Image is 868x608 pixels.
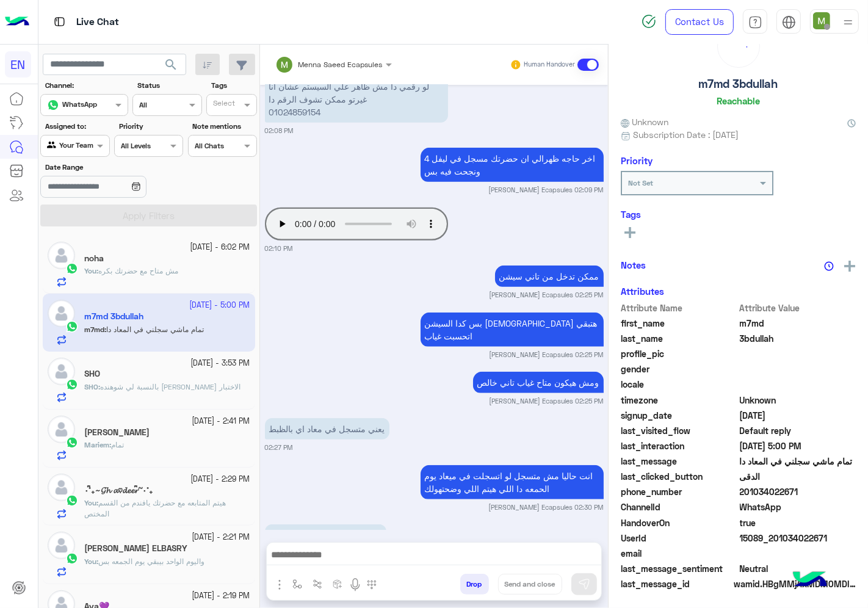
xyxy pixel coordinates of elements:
[621,485,737,498] span: phone_number
[621,440,737,452] span: last_interaction
[308,574,328,594] button: Trigger scenario
[5,51,31,78] div: EN
[740,378,856,391] span: null
[45,121,108,132] label: Assigned to:
[748,15,762,29] img: tab
[621,317,737,330] span: first_name
[621,363,737,375] span: gender
[190,242,250,253] small: [DATE] - 6:02 PM
[490,350,604,360] small: [PERSON_NAME] Ecapsules 02:25 PM
[740,363,856,375] span: null
[100,382,241,391] span: بالنسبة لي شوهنده سعيد خلصت الاختبار
[66,436,78,449] img: WhatsApp
[84,440,109,449] span: Mariem
[328,574,348,594] button: create order
[740,562,856,575] span: 0
[524,60,575,70] small: Human Handover
[137,80,200,91] label: Status
[740,424,856,437] span: Default reply
[84,440,111,449] b: :
[192,416,250,427] small: [DATE] - 2:41 PM
[192,590,250,602] small: [DATE] - 2:19 PM
[824,261,834,271] img: notes
[421,465,604,499] p: 11/10/2025, 2:30 PM
[489,185,604,195] small: [PERSON_NAME] Ecapsules 02:09 PM
[740,332,856,345] span: 3bdullah
[740,302,856,314] span: Attribute Value
[490,290,604,300] small: [PERSON_NAME] Ecapsules 02:25 PM
[490,396,604,406] small: [PERSON_NAME] Ecapsules 02:25 PM
[98,266,178,275] span: مش متاح مع حضرتك بكره
[621,394,737,407] span: timezone
[734,577,856,590] span: wamid.HBgMMjAxMDM0MDIyNjcxFQIAEhggQUMzOTg5OERCRDY0MEM4NDdGRjQwQzA5MzAwNENFNkIA
[621,532,737,545] span: UserId
[740,470,856,483] span: الدقى
[460,574,489,595] button: Drop
[621,259,646,270] h6: Notes
[288,574,308,594] button: select flow
[84,543,187,554] h5: MAZEN ELBASRY
[265,76,448,123] p: 11/10/2025, 2:08 PM
[84,369,100,379] h5: SHO
[48,358,75,385] img: defaultAdmin.png
[367,580,377,590] img: make a call
[699,77,778,91] h5: m7md 3bdullah
[348,577,363,592] img: send voice note
[98,557,204,566] span: واليوم الواحد بيبقي يوم الجمعه بس
[192,121,255,132] label: Note mentions
[164,57,178,72] span: search
[265,244,293,253] small: 02:10 PM
[265,126,294,136] small: 02:08 PM
[52,14,67,29] img: tab
[211,98,235,112] div: Select
[740,532,856,545] span: 15089_201034022671
[740,501,856,513] span: 2
[48,532,75,559] img: defaultAdmin.png
[48,242,75,269] img: defaultAdmin.png
[265,524,386,546] p: 11/10/2025, 5:00 PM
[84,382,98,391] span: SHO
[76,14,119,31] p: Live Chat
[192,532,250,543] small: [DATE] - 2:21 PM
[421,148,604,182] p: 11/10/2025, 2:09 PM
[66,262,78,275] img: WhatsApp
[621,209,856,220] h6: Tags
[265,443,293,452] small: 02:27 PM
[473,372,604,393] p: 11/10/2025, 2:25 PM
[789,559,831,602] img: hulul-logo.png
[621,470,737,483] span: last_clicked_button
[84,498,98,507] b: :
[743,9,767,35] a: tab
[211,80,256,91] label: Tags
[498,574,562,595] button: Send and close
[66,494,78,507] img: WhatsApp
[621,455,737,468] span: last_message
[66,552,78,565] img: WhatsApp
[292,579,302,589] img: select flow
[84,266,98,275] b: :
[313,579,322,589] img: Trigger scenario
[84,557,96,566] span: You
[621,547,737,560] span: email
[84,498,96,507] span: You
[621,286,664,297] h6: Attributes
[740,409,856,422] span: 2025-07-21T15:50:21.89Z
[628,178,653,187] b: Not Set
[621,115,668,128] span: Unknown
[45,162,182,173] label: Date Range
[84,498,226,518] span: هيتم المتابعه مع حضرتك يافندم من القسم المختص
[191,358,250,369] small: [DATE] - 3:53 PM
[621,577,731,590] span: last_message_id
[421,313,604,347] p: 11/10/2025, 2:25 PM
[621,347,737,360] span: profile_pic
[740,394,856,407] span: Unknown
[84,382,100,391] b: :
[5,9,29,35] img: Logo
[84,266,96,275] span: You
[740,516,856,529] span: true
[621,516,737,529] span: HandoverOn
[633,128,739,141] span: Subscription Date : [DATE]
[740,485,856,498] span: 201034022671
[621,409,737,422] span: signup_date
[66,378,78,391] img: WhatsApp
